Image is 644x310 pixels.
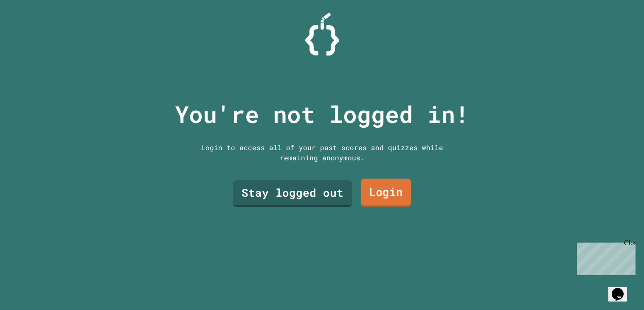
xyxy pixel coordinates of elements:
[195,142,450,163] div: Login to access all of your past scores and quizzes while remaining anonymous.
[608,276,636,302] iframe: chat widget
[305,13,339,56] img: Logo.svg
[175,97,469,132] p: You're not logged in!
[233,180,352,207] a: Stay logged out
[574,239,636,275] iframe: chat widget
[3,3,59,54] div: Chat with us now!Close
[360,179,411,207] a: Login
